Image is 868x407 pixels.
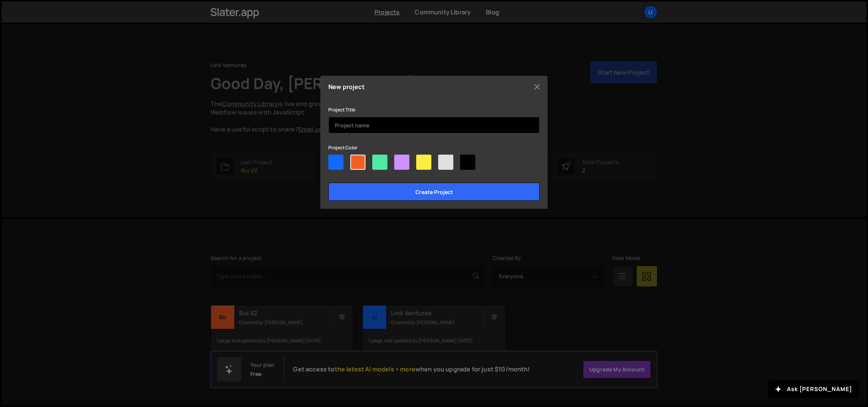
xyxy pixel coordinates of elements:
h5: New project [328,84,365,90]
label: Project Title [328,106,355,114]
button: Close [531,81,543,92]
button: Ask [PERSON_NAME] [768,380,859,398]
input: Create project [328,183,540,201]
label: Project Color [328,144,358,152]
input: Project name [328,117,540,133]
